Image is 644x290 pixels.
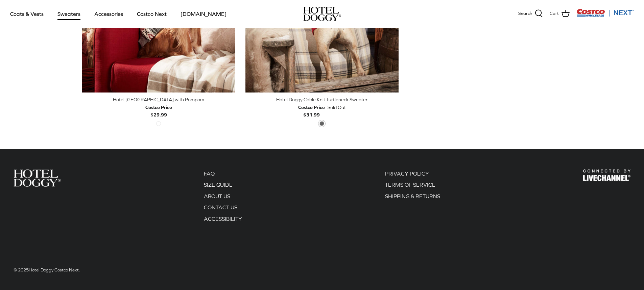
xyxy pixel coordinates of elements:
div: Costco Price [145,104,172,111]
a: ACCESSIBILITY [204,216,242,222]
a: PRIVACY POLICY [385,170,429,177]
img: Hotel Doggy Costco Next [14,169,61,187]
a: FAQ [204,170,215,177]
b: $29.99 [145,104,172,117]
a: Hotel Doggy Cable Knit Turtleneck Sweater Costco Price$31.99 Sold Out [245,96,399,118]
span: Search [518,10,532,17]
a: Search [518,9,543,18]
a: hoteldoggy.com hoteldoggycom [303,7,341,21]
div: Hotel Doggy Cable Knit Turtleneck Sweater [245,96,399,103]
a: SIZE GUIDE [204,182,233,188]
a: [DOMAIN_NAME] [174,2,233,25]
a: Coats & Vests [4,2,50,25]
div: Secondary navigation [378,169,447,226]
a: ABOUT US [204,193,230,199]
a: Visit Costco Next [576,13,634,18]
div: Costco Price [298,104,325,111]
a: Hotel [GEOGRAPHIC_DATA] with Pompom Costco Price$29.99 [82,96,235,118]
img: hoteldoggycom [303,7,341,21]
a: Accessories [88,2,129,25]
a: Costco Next [131,2,173,25]
span: © 2025 . [14,267,80,272]
img: Hotel Doggy Costco Next [583,169,630,181]
a: Sweaters [51,2,87,25]
div: Hotel [GEOGRAPHIC_DATA] with Pompom [82,96,235,103]
a: CONTACT US [204,204,237,210]
a: SHIPPING & RETURNS [385,193,440,199]
a: Hotel Doggy Costco Next [29,267,79,272]
a: Cart [550,9,570,18]
img: Costco Next [576,8,634,17]
a: TERMS OF SERVICE [385,182,435,188]
b: $31.99 [298,104,325,117]
span: Cart [550,10,559,17]
div: Secondary navigation [197,169,249,226]
span: Sold Out [328,104,346,111]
